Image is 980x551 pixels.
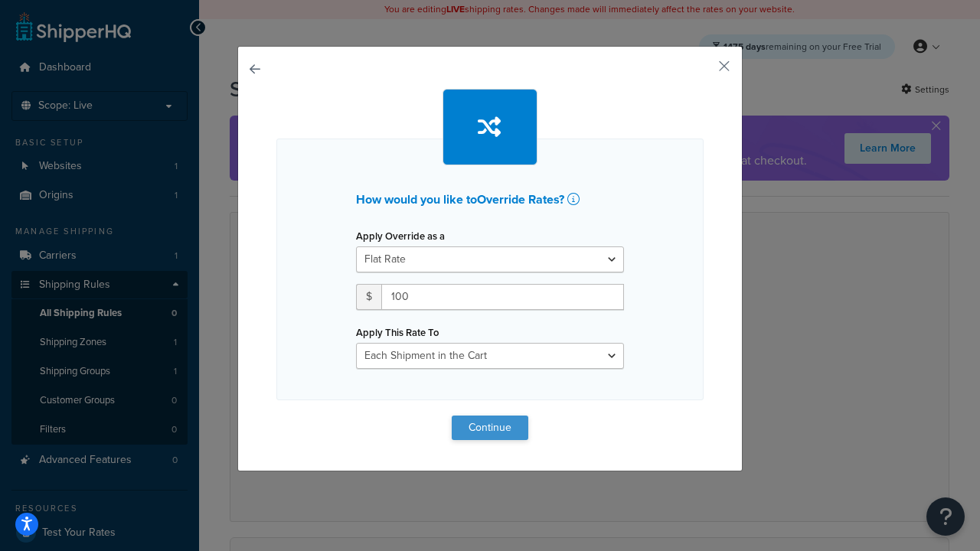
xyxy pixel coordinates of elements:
[452,416,528,440] button: Continue
[356,327,439,338] label: Apply This Rate To
[356,193,624,207] h2: How would you like to Override Rates ?
[567,193,582,207] a: Learn more about setting up shipping rules
[356,230,445,242] label: Apply Override as a
[356,284,381,310] span: $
